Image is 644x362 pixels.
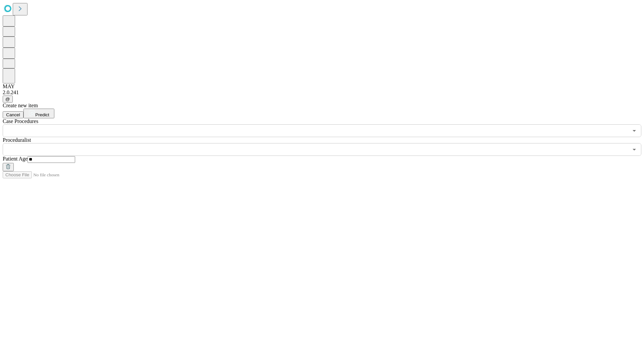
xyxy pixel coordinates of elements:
button: Predict [23,109,54,118]
span: Create new item [3,103,38,108]
span: Predict [35,112,49,117]
span: Patient Age [3,156,28,162]
span: @ [5,97,10,102]
div: 2.0.241 [3,89,641,96]
button: @ [3,96,13,103]
button: Cancel [3,111,23,118]
span: Cancel [6,112,20,117]
span: Proceduralist [3,137,31,143]
button: Open [630,145,639,154]
div: MAY [3,83,641,89]
span: Scheduled Procedure [3,118,38,124]
button: Open [630,126,639,135]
